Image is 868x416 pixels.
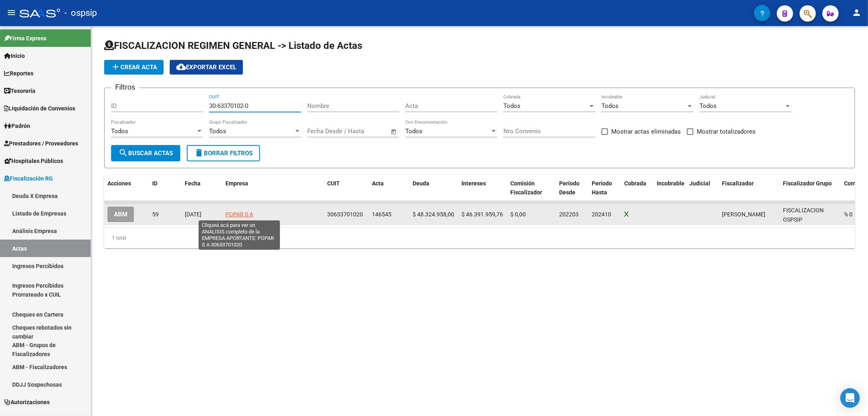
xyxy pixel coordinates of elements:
span: Thompson Adrian [722,211,765,218]
span: Fiscalizador [722,180,754,187]
span: Inicio [4,51,25,60]
button: Exportar EXCEL [170,60,243,75]
datatable-header-cell: Período Hasta [588,175,621,202]
span: Prestadores / Proveedores [4,139,78,148]
span: FISCALIZACION OSPSIP [783,207,824,223]
span: $ 0,00 [510,211,526,218]
span: % 0 [844,211,853,218]
span: Reportes [4,69,33,78]
datatable-header-cell: Fecha [181,175,222,202]
input: Fecha inicio [307,128,340,135]
span: POPAR S A [225,211,253,218]
datatable-header-cell: Intereses [458,175,507,202]
mat-icon: add [111,62,120,72]
span: Todos [601,102,619,110]
span: Acta [372,180,384,187]
span: 59 [152,211,159,218]
span: ABM [114,211,127,218]
span: Mostrar totalizadores [697,127,756,136]
button: ABM [107,207,134,222]
button: Open calendar [389,127,399,136]
span: Cobrada [624,180,646,187]
datatable-header-cell: Acciones [104,175,149,202]
span: 202410 [592,211,611,218]
span: - ospsip [64,4,97,22]
div: 1 total [104,228,855,248]
span: Intereses [461,180,486,187]
button: Crear Acta [104,60,164,75]
span: Tesorería [4,86,35,95]
datatable-header-cell: Empresa [222,175,324,202]
span: Todos [209,128,226,135]
span: ID [152,180,157,187]
datatable-header-cell: Acta [369,175,409,202]
datatable-header-cell: ID [149,175,181,202]
span: Hospitales Públicos [4,156,63,165]
span: Crear Acta [111,64,157,71]
datatable-header-cell: Fiscalizador [719,175,780,202]
span: Incobrable [657,180,684,187]
span: Período Hasta [592,180,612,196]
span: 30633701020 [327,211,363,218]
span: $ 48.324.958,00 [413,211,454,218]
span: 146545 [372,211,391,218]
span: Deuda [413,180,429,187]
span: Fiscalizador Grupo [783,180,832,187]
span: Liquidación de Convenios [4,104,75,113]
span: $ 46.391.959,76 [461,211,503,218]
span: CUIT [327,180,340,187]
span: Mostrar actas eliminadas [611,127,681,136]
span: [DATE] [185,211,201,218]
span: 202203 [559,211,579,218]
datatable-header-cell: Cobrada [621,175,654,202]
mat-icon: person [852,8,861,18]
span: Todos [111,128,128,135]
span: Todos [700,102,717,110]
mat-icon: search [118,148,128,158]
datatable-header-cell: Judicial [686,175,719,202]
span: Todos [503,102,520,110]
button: Buscar Actas [111,145,180,161]
datatable-header-cell: Comisión Fiscalizador [507,175,556,202]
span: Acciones [107,180,131,187]
span: Borrar Filtros [194,150,253,157]
span: Fiscalización RG [4,174,53,183]
mat-icon: cloud_download [176,62,186,72]
span: Todos [405,128,422,135]
mat-icon: menu [7,8,16,18]
mat-icon: delete [194,148,204,158]
span: Exportar EXCEL [176,64,236,71]
button: Borrar Filtros [187,145,260,161]
span: Buscar Actas [118,150,173,157]
span: Fecha [185,180,201,187]
datatable-header-cell: Fiscalizador Grupo [780,175,841,202]
span: FISCALIZACION REGIMEN GENERAL -> Listado de Actas [104,40,362,51]
datatable-header-cell: Período Desde [556,175,588,202]
datatable-header-cell: Incobrable [654,175,686,202]
span: Judicial [689,180,710,187]
datatable-header-cell: Deuda [409,175,458,202]
span: Comisión Fiscalizador [510,180,542,196]
input: Fecha fin [348,128,387,135]
datatable-header-cell: CUIT [324,175,369,202]
span: Empresa [225,180,248,187]
div: Open Intercom Messenger [840,388,860,408]
span: Período Desde [559,180,579,196]
h3: Filtros [111,81,139,93]
span: Autorizaciones [4,398,50,407]
span: Firma Express [4,34,46,43]
span: Padrón [4,121,30,130]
